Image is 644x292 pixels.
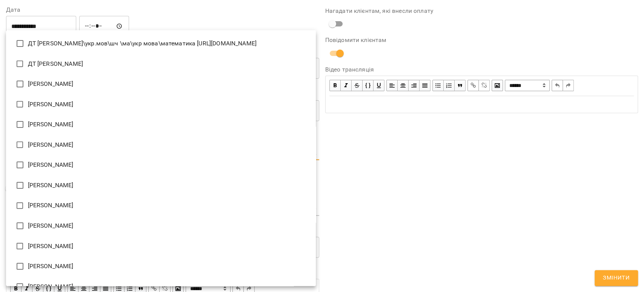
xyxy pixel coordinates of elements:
li: ДТ [PERSON_NAME]\укр.мов\шч \ма\укр мова\математика [URL][DOMAIN_NAME] [6,33,316,54]
li: [PERSON_NAME] [6,236,316,256]
li: [PERSON_NAME] [6,216,316,236]
li: [PERSON_NAME] [6,94,316,115]
li: [PERSON_NAME] [6,155,316,175]
li: [PERSON_NAME] [6,135,316,155]
li: ДТ [PERSON_NAME] [6,54,316,74]
li: [PERSON_NAME] [6,196,316,216]
li: [PERSON_NAME] [6,74,316,94]
li: [PERSON_NAME] [6,114,316,135]
li: [PERSON_NAME] [6,175,316,196]
li: [PERSON_NAME] [6,256,316,276]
